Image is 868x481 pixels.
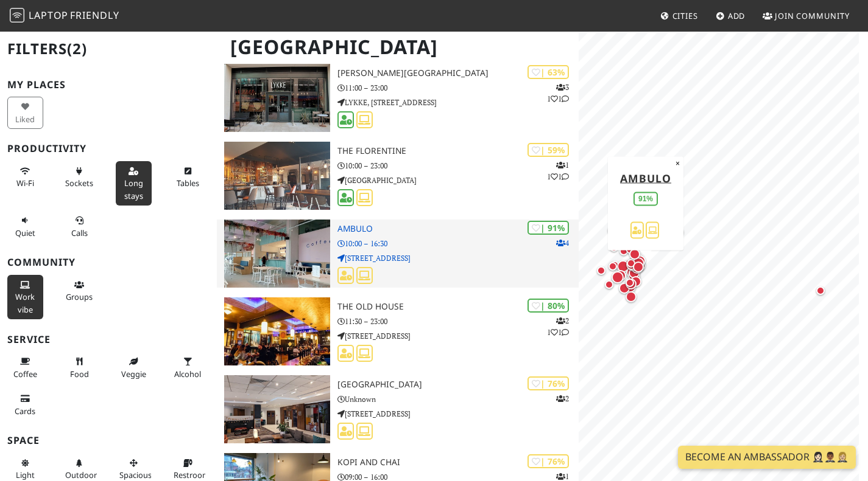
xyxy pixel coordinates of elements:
span: People working [15,291,35,314]
p: 10:00 – 16:30 [337,238,579,249]
img: LaptopFriendly [10,8,24,22]
div: | 76% [528,376,569,390]
h3: Kopi and Chai [337,457,579,468]
h3: The Old House [337,302,579,312]
a: Ambulo [620,170,671,185]
a: LYKKE Sheffield | 63% 311 [PERSON_NAME][GEOGRAPHIC_DATA] 11:00 – 23:00 LYKKE, [STREET_ADDRESS] [217,64,579,132]
div: | 91% [528,221,569,235]
img: The Old House [224,297,330,365]
button: Wi-Fi [7,161,43,193]
button: Groups [62,275,97,307]
h3: My Places [7,79,210,91]
p: Unknown [337,393,579,405]
button: Tables [170,161,206,193]
button: Cards [7,389,43,421]
span: Food [70,369,89,379]
span: (2) [67,38,87,58]
h3: The Florentine [337,146,579,156]
span: Power sockets [65,178,93,189]
div: Map marker [626,279,650,303]
div: Map marker [610,243,634,268]
span: Long stays [124,178,143,201]
div: Map marker [626,243,650,268]
span: Outdoor area [65,469,97,480]
div: Map marker [619,283,643,307]
div: Map marker [629,258,653,283]
a: Ambulo | 91% 4 Ambulo 10:00 – 16:30 [STREET_ADDRESS] [217,220,579,288]
span: Quiet [15,227,35,238]
button: Calls [62,210,97,243]
a: Cities [655,5,703,27]
span: Alcohol [174,369,201,379]
div: | 76% [528,454,569,468]
h3: Space [7,435,210,446]
h3: Ambulo [337,224,579,234]
span: Join Community [775,10,850,21]
span: Credit cards [15,406,35,417]
div: 91% [633,192,658,206]
p: LYKKE, [STREET_ADDRESS] [337,97,579,108]
div: Map marker [629,249,654,273]
button: Long stays [116,161,152,206]
span: Veggie [121,369,146,379]
h3: Productivity [7,143,210,154]
span: Cities [672,10,698,21]
div: Map marker [816,286,841,311]
p: 2 [556,393,569,404]
button: Coffee [7,351,43,384]
div: | 59% [528,143,569,157]
h1: [GEOGRAPHIC_DATA] [221,30,576,64]
p: 10:00 – 23:00 [337,160,579,171]
div: Map marker [608,226,632,251]
a: Add [711,5,750,27]
h3: Community [7,257,210,268]
span: Video/audio calls [71,227,88,238]
span: Friendly [70,9,119,22]
p: [GEOGRAPHIC_DATA] [337,175,579,186]
img: Ambulo [224,220,330,288]
p: [STREET_ADDRESS] [337,408,579,420]
span: Laptop [29,9,68,22]
div: Map marker [605,280,629,305]
a: The Florentine | 59% 111 The Florentine 10:00 – 23:00 [GEOGRAPHIC_DATA] [217,142,579,210]
div: Map marker [627,259,651,283]
span: Group tables [66,291,93,302]
p: 1 1 1 [547,159,569,182]
span: Work-friendly tables [177,178,199,189]
button: Sockets [62,161,97,193]
a: Join Community [758,5,855,27]
h3: [GEOGRAPHIC_DATA] [337,379,579,390]
div: Map marker [667,235,691,259]
div: Map marker [609,262,633,286]
p: [STREET_ADDRESS] [337,330,579,342]
p: 3 1 1 [547,81,569,105]
img: The Florentine [224,142,330,210]
span: Coffee [13,369,37,379]
button: Alcohol [170,351,206,384]
a: LaptopFriendly LaptopFriendly [10,5,119,27]
a: Novotel Sheffield Centre | 76% 2 [GEOGRAPHIC_DATA] Unknown [STREET_ADDRESS] [217,375,579,443]
p: [STREET_ADDRESS] [337,252,579,264]
p: 11:30 – 23:00 [337,316,579,327]
img: LYKKE Sheffield [224,64,330,132]
p: 11:00 – 23:00 [337,82,579,94]
p: 4 [556,237,569,249]
button: Veggie [116,351,152,384]
button: Food [62,351,97,384]
p: 2 1 1 [547,315,569,338]
div: Map marker [626,259,651,283]
a: The Old House | 80% 211 The Old House 11:30 – 23:00 [STREET_ADDRESS] [217,297,579,365]
span: Spacious [119,469,152,480]
button: Quiet [7,210,43,243]
span: Natural light [16,469,35,480]
span: Stable Wi-Fi [16,178,34,189]
div: Map marker [626,291,650,316]
img: Novotel Sheffield Centre [224,375,330,443]
span: Add [728,10,746,21]
div: Map marker [633,261,657,286]
button: Close popup [672,156,683,170]
div: Map marker [597,266,621,291]
button: Work vibe [7,275,43,319]
h2: Filters [7,30,210,67]
h3: Service [7,334,210,345]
